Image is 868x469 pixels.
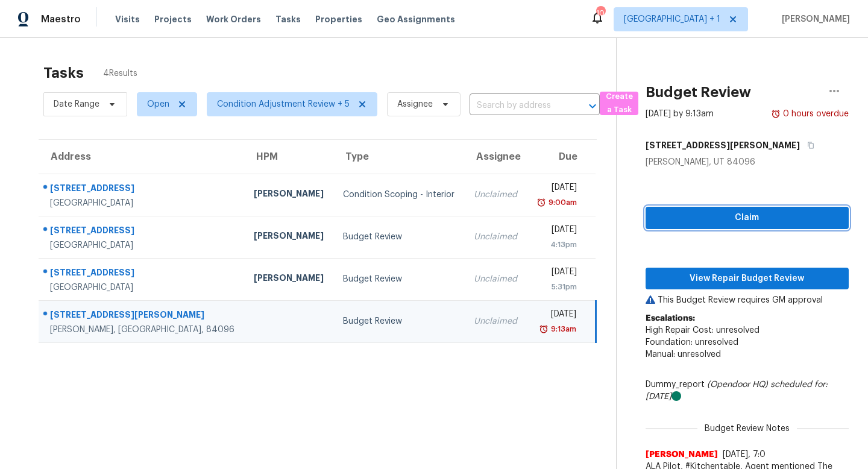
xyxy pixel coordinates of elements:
[527,140,596,174] th: Due
[584,98,601,115] button: Open
[474,315,517,327] div: Unclaimed
[655,210,839,225] span: Claim
[697,423,797,435] span: Budget Review Notes
[147,98,169,110] span: Open
[464,140,527,174] th: Assignee
[254,187,324,203] div: [PERSON_NAME]
[50,266,234,282] div: [STREET_ADDRESS]
[624,13,720,25] span: [GEOGRAPHIC_DATA] + 1
[646,338,738,347] span: Foundation: unresolved
[646,380,828,401] i: scheduled for: [DATE]
[546,197,577,209] div: 9:00am
[343,315,454,327] div: Budget Review
[606,90,632,118] span: Create a Task
[474,273,517,285] div: Unclaimed
[596,7,605,19] div: 10
[646,86,751,98] h2: Budget Review
[275,15,301,24] span: Tasks
[50,197,234,209] div: [GEOGRAPHIC_DATA]
[103,68,137,80] span: 4 Results
[377,13,455,25] span: Geo Assignments
[646,108,714,120] div: [DATE] by 9:13am
[646,156,849,168] div: [PERSON_NAME], UT 84096
[41,13,81,25] span: Maestro
[723,450,766,459] span: [DATE], 7:0
[50,239,234,251] div: [GEOGRAPHIC_DATA]
[536,281,577,293] div: 5:31pm
[646,139,800,151] h5: [STREET_ADDRESS][PERSON_NAME]
[646,294,849,306] p: This Budget Review requires GM approval
[536,266,577,281] div: [DATE]
[536,224,577,239] div: [DATE]
[646,379,849,403] div: Dummy_report
[50,324,234,336] div: [PERSON_NAME], [GEOGRAPHIC_DATA], 84096
[54,98,99,110] span: Date Range
[646,350,721,359] span: Manual: unresolved
[397,98,433,110] span: Assignee
[343,273,454,285] div: Budget Review
[217,98,350,110] span: Condition Adjustment Review + 5
[781,108,849,120] div: 0 hours overdue
[646,268,849,290] button: View Repair Budget Review
[333,140,464,174] th: Type
[43,67,84,79] h2: Tasks
[115,13,140,25] span: Visits
[474,231,517,243] div: Unclaimed
[244,140,333,174] th: HPM
[707,380,768,389] i: (Opendoor HQ)
[50,309,234,324] div: [STREET_ADDRESS][PERSON_NAME]
[655,271,839,286] span: View Repair Budget Review
[536,197,546,209] img: Overdue Alarm Icon
[315,13,362,25] span: Properties
[254,272,324,287] div: [PERSON_NAME]
[646,207,849,229] button: Claim
[539,323,549,335] img: Overdue Alarm Icon
[536,181,577,197] div: [DATE]
[50,282,234,294] div: [GEOGRAPHIC_DATA]
[536,308,576,323] div: [DATE]
[646,326,759,335] span: High Repair Cost: unresolved
[474,189,517,201] div: Unclaimed
[39,140,244,174] th: Address
[343,231,454,243] div: Budget Review
[536,239,577,251] div: 4:13pm
[771,108,781,120] img: Overdue Alarm Icon
[254,230,324,245] div: [PERSON_NAME]
[646,449,718,461] span: [PERSON_NAME]
[50,224,234,239] div: [STREET_ADDRESS]
[50,182,234,197] div: [STREET_ADDRESS]
[777,13,850,25] span: [PERSON_NAME]
[646,314,695,323] b: Escalations:
[800,134,816,156] button: Copy Address
[549,323,576,335] div: 9:13am
[470,96,566,115] input: Search by address
[600,92,638,115] button: Create a Task
[206,13,261,25] span: Work Orders
[154,13,192,25] span: Projects
[343,189,454,201] div: Condition Scoping - Interior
